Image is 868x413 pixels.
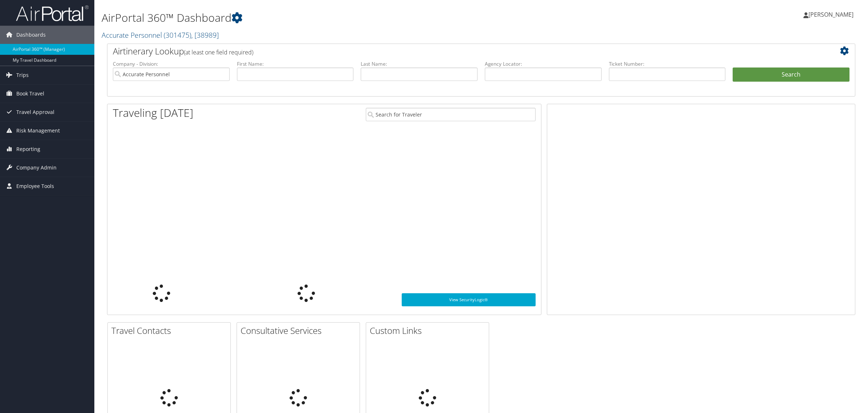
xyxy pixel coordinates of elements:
[16,66,29,84] span: Trips
[733,68,849,82] button: Search
[609,60,726,68] label: Ticket Number:
[113,105,193,120] h1: Traveling [DATE]
[237,60,354,68] label: First Name:
[16,85,44,103] span: Book Travel
[111,324,230,337] h2: Travel Contacts
[402,293,535,306] a: View SecurityLogic®
[361,60,478,68] label: Last Name:
[16,177,54,195] span: Employee Tools
[113,60,230,68] label: Company - Division:
[16,159,57,177] span: Company Admin
[113,45,787,57] h2: Airtinerary Lookup
[184,48,253,56] span: (at least one field required)
[366,108,536,121] input: Search for Traveler
[485,60,602,68] label: Agency Locator:
[803,4,861,25] a: [PERSON_NAME]
[191,30,219,40] span: , [ 38989 ]
[808,11,853,19] span: [PERSON_NAME]
[16,103,54,121] span: Travel Approval
[16,5,89,22] img: airportal-logo.png
[241,324,360,337] h2: Consultative Services
[102,10,608,25] h1: AirPortal 360™ Dashboard
[370,324,489,337] h2: Custom Links
[16,26,46,44] span: Dashboards
[16,122,60,140] span: Risk Management
[16,140,40,158] span: Reporting
[102,30,219,40] a: Accurate Personnel
[164,30,191,40] span: ( 301475 )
